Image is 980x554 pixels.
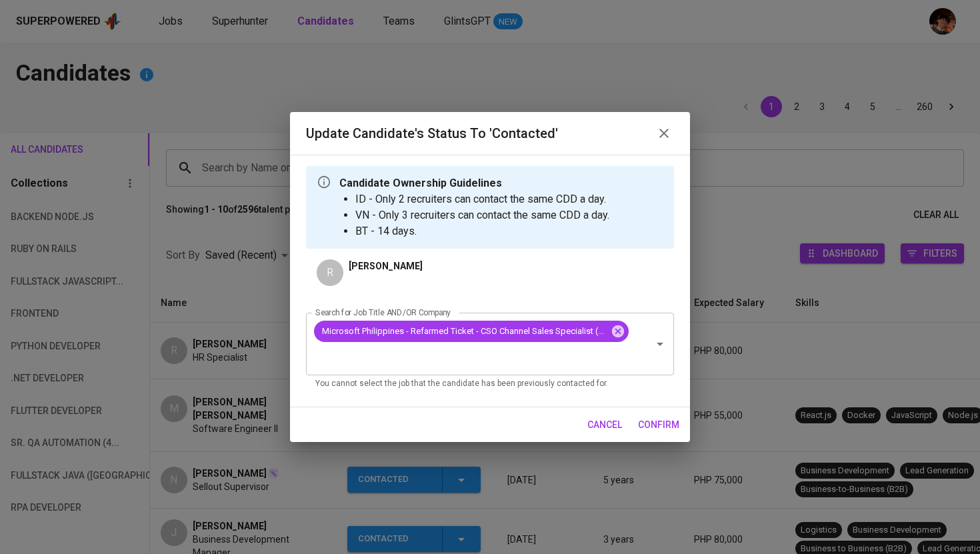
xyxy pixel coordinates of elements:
[633,413,685,437] button: confirm
[306,123,558,144] h6: Update Candidate's Status to 'Contacted'
[638,417,679,433] span: confirm
[355,223,609,239] li: BT - 14 days.
[651,335,669,353] button: Open
[587,417,622,433] span: cancel
[355,207,609,223] li: VN - Only 3 recruiters can contact the same CDD a day.
[582,413,627,437] button: cancel
[349,259,423,273] p: [PERSON_NAME]
[339,175,609,191] p: Candidate Ownership Guidelines
[315,377,665,391] p: You cannot select the job that the candidate has been previously contacted for.
[314,325,615,337] span: Microsoft Philippines - Refarmed Ticket - CSO Channel Sales Specialist (Microsoft [GEOGRAPHIC_DATA])
[317,259,343,286] div: R
[355,191,609,207] li: ID - Only 2 recruiters can contact the same CDD a day.
[314,321,629,342] div: Microsoft Philippines - Refarmed Ticket - CSO Channel Sales Specialist (Microsoft [GEOGRAPHIC_DATA])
